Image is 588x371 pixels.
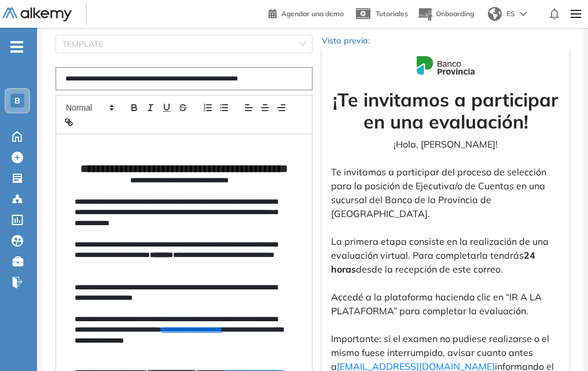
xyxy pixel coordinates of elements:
span: B [14,96,20,105]
p: ¡Hola, [PERSON_NAME]! [331,137,560,151]
img: world [488,7,502,21]
img: Logo [2,8,72,22]
span: Onboarding [436,9,474,18]
p: Te invitamos a participar del proceso de selección para la posición de Ejecutiva/o de Cuentas en ... [331,165,560,221]
a: Agendar una demo [269,6,344,20]
p: La primera etapa consiste en la realización de una evaluación virtual. Para completarla tendrás d... [331,234,560,276]
button: Onboarding [417,2,474,27]
p: Vista previa: [322,35,569,47]
p: Accedé a la plataforma haciendo clic en “IR A LA PLATAFORMA” para completar la evaluación. [331,290,560,318]
i: - [10,46,23,48]
span: Agendar una demo [281,9,344,18]
img: arrow [520,12,527,16]
span: ES [506,9,515,19]
iframe: Chat Widget [530,315,588,371]
span: Tutoriales [376,9,408,18]
img: Logo de la compañía [417,56,475,74]
img: Menu [566,2,586,25]
div: Widget de chat [530,315,588,371]
strong: ¡Te invitamos a participar en una evaluación! [333,88,558,133]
